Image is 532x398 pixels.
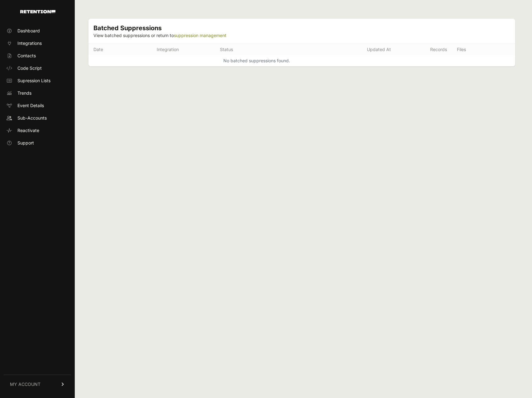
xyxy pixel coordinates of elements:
[17,127,39,134] span: Reactivate
[88,55,425,66] td: No batched suppressions found.
[17,115,47,121] span: Sub-Accounts
[17,28,40,34] span: Dashboard
[4,88,71,98] a: Trends
[88,44,152,55] th: Date
[17,90,31,96] span: Trends
[4,113,71,123] a: Sub-Accounts
[10,381,40,387] span: MY ACCOUNT
[174,33,226,38] a: suppression management
[152,44,215,55] th: Integration
[4,375,71,394] a: MY ACCOUNT
[4,51,71,61] a: Contacts
[4,101,71,111] a: Event Details
[362,44,425,55] th: Updated At
[17,78,50,84] span: Supression Lists
[4,126,71,135] a: Reactivate
[4,138,71,148] a: Support
[4,63,71,73] a: Code Script
[20,10,55,13] img: Retention.com
[452,44,494,55] th: Files
[17,53,36,59] span: Contacts
[93,24,226,32] h3: Batched Suppressions
[425,44,452,55] th: Records
[17,65,42,71] span: Code Script
[215,44,257,55] th: Status
[17,102,44,109] span: Event Details
[4,76,71,86] a: Supression Lists
[4,26,71,36] a: Dashboard
[93,32,226,39] p: View batched suppressions or return to
[4,38,71,48] a: Integrations
[17,40,42,46] span: Integrations
[17,140,34,146] span: Support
